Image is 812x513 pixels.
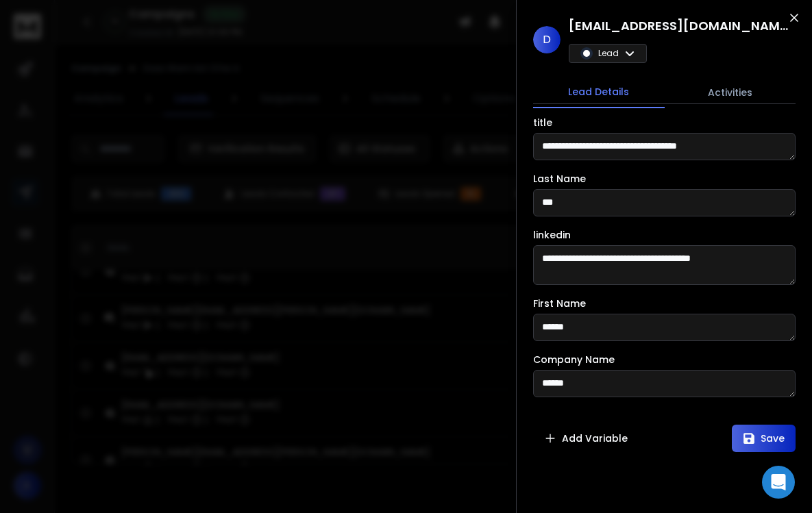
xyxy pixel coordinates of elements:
span: D [533,26,561,53]
button: Lead Details [533,77,665,108]
button: Save [732,425,796,452]
label: Company Name [533,355,615,364]
label: Last Name [533,174,586,184]
button: Add Variable [533,425,639,452]
div: Open Intercom Messenger [762,466,795,499]
label: linkedin [533,230,571,240]
button: Activities [665,77,796,108]
label: title [533,118,552,127]
label: First Name [533,299,586,308]
p: Lead [598,48,619,59]
h1: [EMAIL_ADDRESS][DOMAIN_NAME] [569,16,788,36]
